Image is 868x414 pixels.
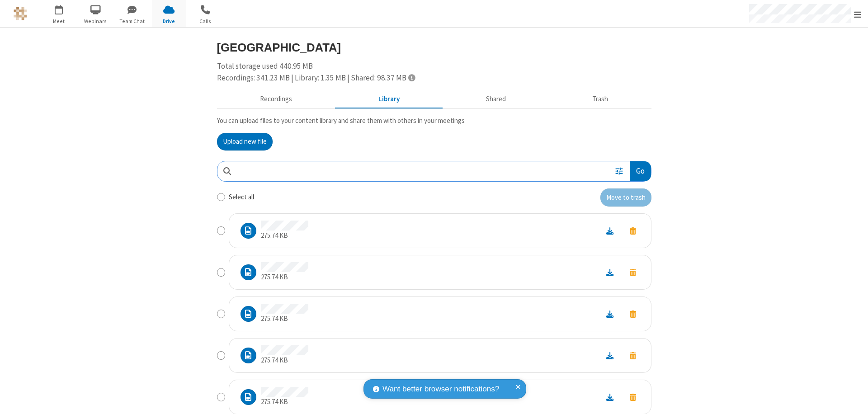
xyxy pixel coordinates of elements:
[261,397,308,407] p: 275.74 KB
[443,91,549,108] button: Shared during meetings
[622,308,644,320] button: Move to trash
[189,17,222,25] span: Calls
[217,91,335,108] button: Recorded meetings
[549,91,651,108] button: Trash
[630,161,651,182] button: Go
[600,188,651,207] button: Move to trash
[217,41,651,54] h3: [GEOGRAPHIC_DATA]
[217,116,651,126] p: You can upload files to your content library and share them with others in your meetings
[598,392,622,402] a: Download file
[115,17,149,25] span: Team Chat
[229,192,254,202] label: Select all
[261,272,308,282] p: 275.74 KB
[79,17,113,25] span: Webinars
[217,133,273,151] button: Upload new file
[598,226,622,236] a: Download file
[598,309,622,319] a: Download file
[622,349,644,362] button: Move to trash
[217,72,651,84] div: Recordings: 341.23 MB | Library: 1.35 MB | Shared: 98.37 MB
[622,225,644,237] button: Move to trash
[14,7,27,20] img: QA Selenium DO NOT DELETE OR CHANGE
[261,231,308,241] p: 275.74 KB
[598,350,622,361] a: Download file
[382,383,499,395] span: Want better browser notifications?
[42,17,76,25] span: Meet
[335,91,443,108] button: Content library
[152,17,186,25] span: Drive
[622,391,644,403] button: Move to trash
[261,355,308,366] p: 275.74 KB
[622,266,644,278] button: Move to trash
[217,61,651,84] div: Total storage used 440.95 MB
[408,74,415,81] span: Totals displayed include files that have been moved to the trash.
[261,314,308,324] p: 275.74 KB
[598,267,622,278] a: Download file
